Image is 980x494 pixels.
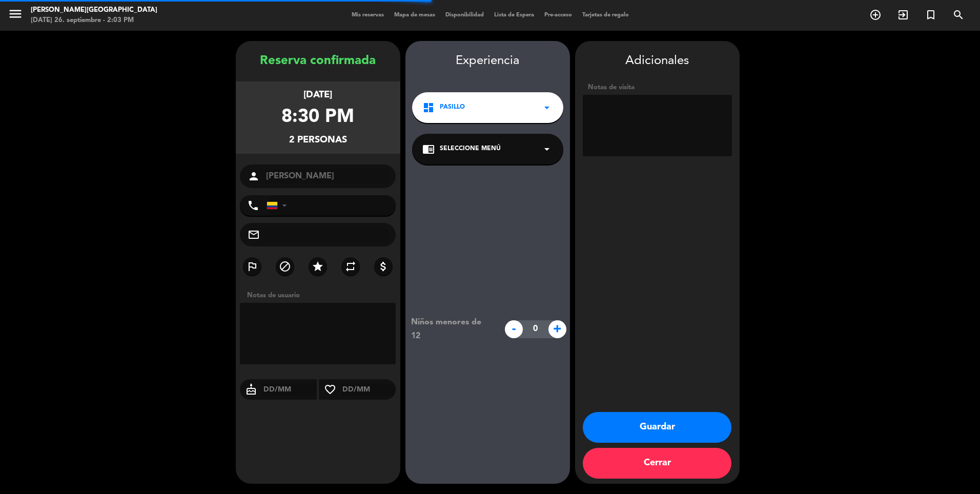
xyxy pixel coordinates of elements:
[289,133,347,148] div: 2 personas
[489,12,539,18] span: Lista de Espera
[422,143,435,155] i: chrome_reader_mode
[267,196,291,215] div: Colombia: +57
[548,320,566,338] span: +
[541,143,553,155] i: arrow_drop_down
[31,15,157,26] div: [DATE] 26. septiembre - 2:03 PM
[583,51,732,71] div: Adicionales
[31,5,157,15] div: [PERSON_NAME][GEOGRAPHIC_DATA]
[377,260,390,273] i: attach_money
[539,12,577,18] span: Pre-acceso
[236,51,400,71] div: Reserva confirmada
[440,144,501,154] span: Seleccione Menú
[583,412,731,443] button: Guardar
[279,260,291,273] i: block
[403,316,499,342] div: Niños menores de 12
[248,229,260,241] i: mail_outline
[240,383,262,396] i: cake
[8,6,23,25] button: menu
[312,260,324,273] i: star
[583,448,731,479] button: Cerrar
[577,12,634,18] span: Tarjetas de regalo
[303,88,332,102] div: [DATE]
[242,290,400,301] div: Notas de usuario
[925,9,937,21] i: turned_in_not
[897,9,909,21] i: exit_to_app
[422,101,435,114] i: dashboard
[389,12,440,18] span: Mapa de mesas
[281,102,354,133] div: 8:30 PM
[346,12,389,18] span: Mis reservas
[405,51,570,71] div: Experiencia
[341,383,396,396] input: DD/MM
[248,170,260,182] i: person
[8,6,23,22] i: menu
[505,320,523,338] span: -
[541,101,553,114] i: arrow_drop_down
[262,383,317,396] input: DD/MM
[952,9,965,21] i: search
[247,199,259,212] i: phone
[583,82,732,93] div: Notas de visita
[344,260,357,273] i: repeat
[869,9,882,21] i: add_circle_outline
[246,260,258,273] i: outlined_flag
[440,102,465,113] span: Pasillo
[440,12,489,18] span: Disponibilidad
[319,383,341,396] i: favorite_border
